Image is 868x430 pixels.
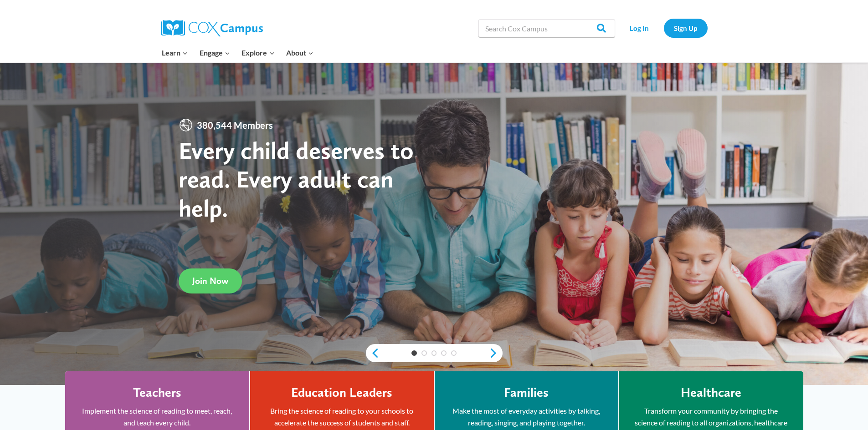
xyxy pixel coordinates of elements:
[366,344,503,362] div: content slider buttons
[681,385,741,400] h4: Healthcare
[291,385,392,400] h4: Education Leaders
[133,385,181,400] h4: Teachers
[478,19,615,37] input: Search Cox Campus
[241,47,274,59] span: Explore
[431,350,437,356] a: 3
[448,405,605,428] p: Make the most of everyday activities by talking, reading, singing, and playing together.
[179,268,242,293] a: Join Now
[441,350,447,356] a: 4
[411,350,417,356] a: 1
[366,348,380,359] a: previous
[620,19,659,37] a: Log In
[179,136,414,223] strong: Every child deserves to read. Every adult can help.
[489,348,503,359] a: next
[286,47,313,59] span: About
[264,405,420,428] p: Bring the science of reading to your schools to accelerate the success of students and staff.
[664,19,708,37] a: Sign Up
[504,385,549,400] h4: Families
[200,47,230,59] span: Engage
[620,19,708,37] nav: Secondary Navigation
[162,47,188,59] span: Learn
[193,118,277,132] span: 380,544 Members
[192,275,228,286] span: Join Now
[156,43,319,62] nav: Primary Navigation
[79,405,236,428] p: Implement the science of reading to meet, reach, and teach every child.
[421,350,427,356] a: 2
[161,20,263,36] img: Cox Campus
[451,350,457,356] a: 5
